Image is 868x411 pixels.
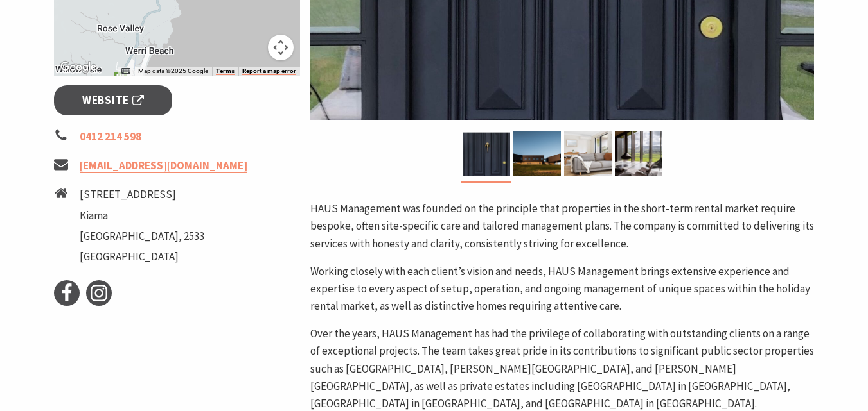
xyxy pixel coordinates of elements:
a: Report a map error [242,67,296,75]
li: [STREET_ADDRESS] [80,186,204,203]
a: Terms (opens in new tab) [216,67,235,75]
p: HAUS Management was founded on the principle that properties in the short-term rental market requ... [310,200,814,253]
button: Keyboard shortcuts [121,67,130,76]
a: 0412 214 598 [80,130,141,144]
a: Open this area in Google Maps (opens a new window) [57,59,100,76]
span: Map data ©2025 Google [138,67,208,74]
li: [GEOGRAPHIC_DATA] [80,248,204,265]
img: Google [57,59,100,76]
p: Working closely with each client’s vision and needs, HAUS Management brings extensive experience ... [310,263,814,315]
a: Website [54,85,173,115]
button: Map camera controls [268,35,294,60]
li: [GEOGRAPHIC_DATA], 2533 [80,228,204,245]
a: [EMAIL_ADDRESS][DOMAIN_NAME] [80,158,247,173]
span: Website [82,92,144,109]
li: Kiama [80,207,204,224]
